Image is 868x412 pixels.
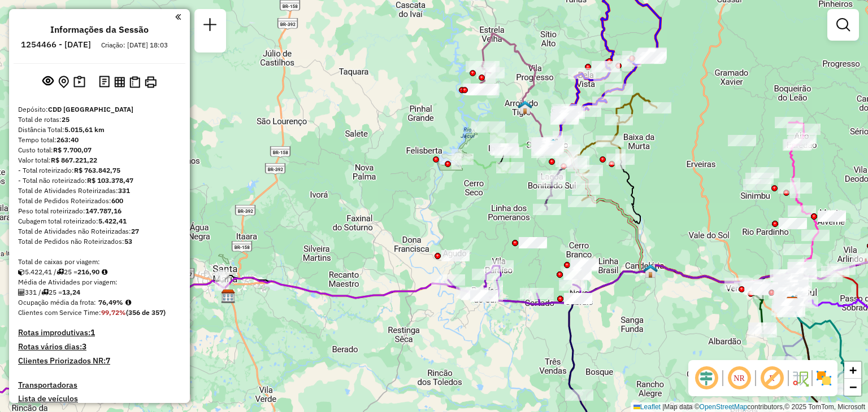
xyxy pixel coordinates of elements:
[18,165,181,176] div: - Total roteirizado:
[62,115,70,124] strong: 25
[18,206,181,216] div: Peso total roteirizado:
[131,227,139,235] strong: 27
[101,308,126,317] strong: 99,72%
[18,356,181,366] h4: Clientes Priorizados NR:
[633,403,661,411] a: Leaflet
[18,135,181,145] div: Tempo total:
[849,363,857,377] span: +
[118,186,130,195] strong: 331
[693,365,720,392] span: Ocultar deslocamento
[18,267,181,277] div: 5.422,41 / 25 =
[571,258,599,269] div: Atividade não roteirizada - BAR LANCH FRE POSTO
[97,40,172,50] div: Criação: [DATE] 18:03
[18,186,181,196] div: Total de Atividades Roteirizadas:
[18,298,96,306] span: Ocupação média da frota:
[844,362,861,379] a: Zoom in
[818,211,846,222] div: Atividade não roteirizada - COMERCIAL DE BEBIDAS
[18,308,101,317] span: Clientes com Service Time:
[563,269,592,280] div: Atividade não roteirizada - PATRICIA MULLER 0029
[570,260,598,271] div: Atividade não roteirizada - WOLLMANN E CIA LTDA
[71,73,88,91] button: Painel de Sugestão
[18,236,181,247] div: Total de Pedidos não Roteirizados:
[849,380,857,394] span: −
[518,100,532,115] img: Arroio do Tigre
[18,380,181,390] h4: Transportadoras
[18,145,181,155] div: Custo total:
[844,379,861,396] a: Zoom out
[571,259,599,270] div: Atividade não roteirizada - MARISTELA PEREIRA SA
[18,257,181,267] div: Total de caixas por viagem:
[18,155,181,165] div: Valor total:
[519,237,547,248] div: Atividade não roteirizada - EDSON ELTON DRESCHER 57421056068
[18,176,181,186] div: - Total não roteirizado:
[41,289,49,296] i: Total de rotas
[90,327,95,338] strong: 1
[631,402,868,412] div: Map data © contributors,© 2025 TomTom, Microsoft
[18,289,25,296] i: Total de Atividades
[745,173,774,184] div: Atividade não roteirizada - LUIS KANITZ JUNIOR
[785,295,800,309] img: Santa Cruz FAD
[18,125,181,135] div: Distância Total:
[85,207,121,215] strong: 147.787,16
[127,74,142,90] button: Visualizar Romaneio
[48,105,133,113] strong: CDD [GEOGRAPHIC_DATA]
[21,40,91,50] h6: 1254466 - [DATE]
[758,365,785,392] span: Exibir rótulo
[106,356,110,366] strong: 7
[18,269,25,275] i: Cubagem total roteirizado
[56,73,71,91] button: Centralizar mapa no depósito ou ponto de apoio
[18,342,181,352] h4: Rotas vários dias:
[779,218,807,229] div: Atividade não roteirizada - ARMAZEM GRALOW LTDA
[87,176,133,185] strong: R$ 103.378,47
[18,287,181,297] div: 331 / 25 =
[57,135,79,144] strong: 263:40
[18,115,181,125] div: Total de rotas:
[18,104,181,115] div: Depósito:
[700,403,748,411] a: OpenStreetMap
[53,146,92,154] strong: R$ 7.700,07
[124,237,132,246] strong: 53
[221,289,236,304] img: CDD Santa Maria
[102,269,107,275] i: Meta Caixas/viagem: 212,48 Diferença: 4,42
[643,264,658,278] img: Candelária
[111,196,123,205] strong: 600
[82,341,86,352] strong: 3
[726,365,753,392] span: Ocultar NR
[64,125,105,134] strong: 5.015,61 km
[441,250,470,261] div: Atividade não roteirizada - IVO AGUILAR e CIA.LT
[546,138,561,153] img: Sobradinho
[57,269,64,275] i: Total de rotas
[564,293,592,304] div: Atividade não roteirizada - SUPER ECONOMICO
[18,196,181,206] div: Total de Pedidos Roteirizados:
[815,369,833,387] img: Exibir/Ocultar setores
[743,179,771,190] div: Atividade não roteirizada - HILARIO J DA SILVA E
[728,135,756,146] div: Atividade não roteirizada - 59.936.932 MARIA JURANDIRA DUTRA
[18,216,181,226] div: Cubagem total roteirizado:
[40,73,56,91] button: Exibir sessão original
[783,244,811,255] div: Atividade não roteirizada - ROSE MORAES
[175,10,181,23] a: Clique aqui para minimizar o painel
[51,156,97,164] strong: R$ 867.221,22
[50,24,149,35] h4: Informações da Sessão
[751,167,779,178] div: Atividade não roteirizada - 60.436.229 DIEGO DANIEL DA SILVA
[18,328,181,338] h4: Rotas improdutivas:
[74,166,120,174] strong: R$ 763.842,75
[785,296,800,311] img: CDD Santa Cruz do Sul
[832,14,854,36] a: Exibir filtros
[791,369,809,387] img: Fluxo de ruas
[62,288,80,296] strong: 13,24
[112,74,127,89] button: Visualizar relatório de Roteirização
[18,226,181,236] div: Total de Atividades não Roteirizadas:
[98,298,123,306] strong: 76,49%
[97,73,112,91] button: Logs desbloquear sessão
[662,403,664,411] span: |
[199,14,222,39] a: Nova sessão e pesquisa
[18,394,181,404] h4: Lista de veículos
[125,299,131,306] em: Média calculada utilizando a maior ocupação (%Peso ou %Cubagem) de cada rota da sessão. Rotas cro...
[98,217,127,225] strong: 5.422,41
[126,308,166,317] strong: (356 de 357)
[18,277,181,287] div: Média de Atividades por viagem:
[142,74,159,90] button: Imprimir Rotas
[77,268,99,276] strong: 216,90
